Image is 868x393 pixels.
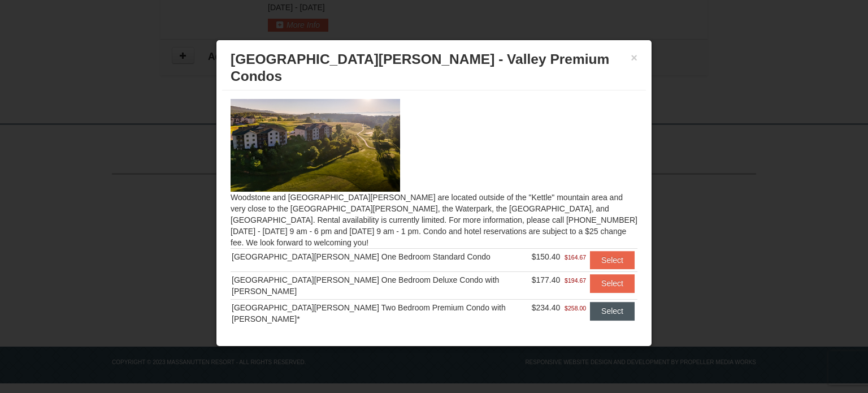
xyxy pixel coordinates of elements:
[232,251,530,262] div: [GEOGRAPHIC_DATA][PERSON_NAME] One Bedroom Standard Condo
[565,275,586,286] span: $194.67
[232,274,530,297] div: [GEOGRAPHIC_DATA][PERSON_NAME] One Bedroom Deluxe Condo with [PERSON_NAME]
[590,302,635,320] button: Select
[565,252,586,263] span: $164.67
[532,303,561,312] span: $234.40
[565,303,586,314] span: $258.00
[590,274,635,292] button: Select
[532,252,561,261] span: $150.40
[222,90,646,329] div: Woodstone and [GEOGRAPHIC_DATA][PERSON_NAME] are located outside of the "Kettle" mountain area an...
[231,99,400,192] img: 19219041-4-ec11c166.jpg
[631,52,637,63] button: ×
[590,251,635,269] button: Select
[532,275,561,284] span: $177.40
[232,302,530,325] div: [GEOGRAPHIC_DATA][PERSON_NAME] Two Bedroom Premium Condo with [PERSON_NAME]*
[231,51,609,84] span: [GEOGRAPHIC_DATA][PERSON_NAME] - Valley Premium Condos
